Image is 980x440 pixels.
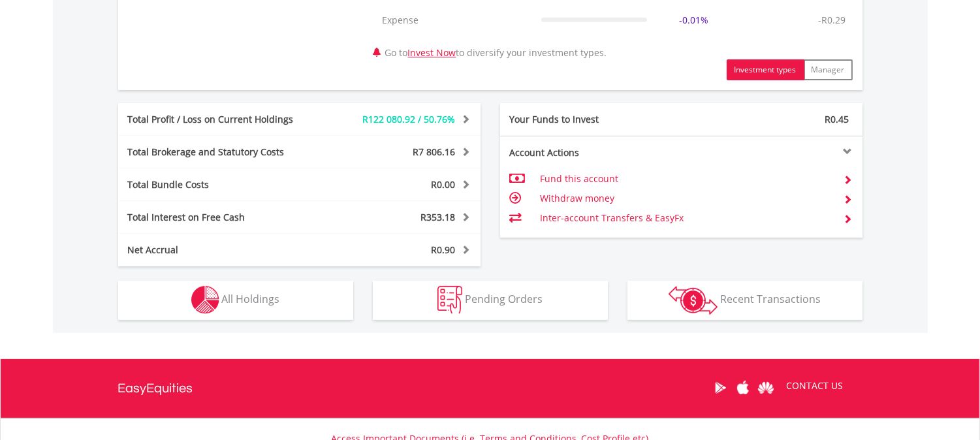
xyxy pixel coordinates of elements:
[804,59,853,80] button: Manager
[118,146,330,159] div: Total Brokerage and Statutory Costs
[421,211,456,223] span: R353.18
[432,244,456,256] span: R0.90
[825,113,849,125] span: R0.45
[118,113,330,126] div: Total Profit / Loss on Current Holdings
[118,211,330,224] div: Total Interest on Free Cash
[363,113,456,125] span: R122 080.92 / 50.76%
[627,281,862,320] button: Recent Transactions
[778,368,853,404] a: CONTACT US
[376,7,535,33] td: Expense
[118,178,330,191] div: Total Bundle Costs
[408,46,456,59] a: Invest Now
[755,368,778,408] a: Huawei
[540,208,833,228] td: Inter-account Transfers & EasyFx
[191,286,219,314] img: holdings-wht.png
[669,286,718,315] img: transactions-zar-wht.png
[812,7,853,33] td: -R0.29
[432,178,456,191] span: R0.00
[222,292,280,306] span: All Holdings
[709,368,732,408] a: Google Play
[118,281,353,320] button: All Holdings
[118,244,330,257] div: Net Accrual
[540,189,833,208] td: Withdraw money
[373,281,608,320] button: Pending Orders
[500,146,682,159] div: Account Actions
[118,359,193,418] a: EasyEquities
[465,292,543,306] span: Pending Orders
[720,292,821,306] span: Recent Transactions
[654,7,733,33] td: -0.01%
[732,368,755,408] a: Apple
[437,286,462,314] img: pending_instructions-wht.png
[540,169,833,189] td: Fund this account
[500,113,682,126] div: Your Funds to Invest
[413,146,456,158] span: R7 806.16
[727,59,804,80] button: Investment types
